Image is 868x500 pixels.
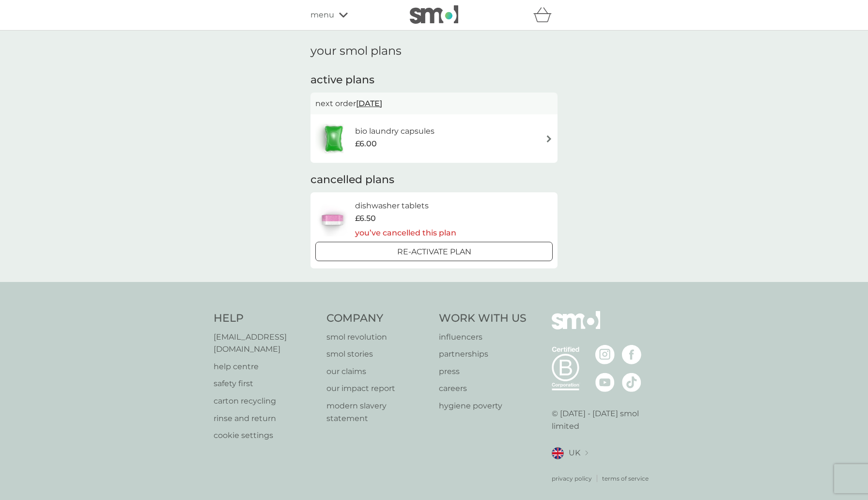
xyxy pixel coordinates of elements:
[214,429,317,442] a: cookie settings
[595,373,615,392] img: visit the smol Youtube page
[585,451,588,456] img: select a new location
[552,474,592,483] a: privacy policy
[439,348,527,360] a: partnerships
[356,94,382,113] span: [DATE]
[439,365,527,378] a: press
[310,172,558,187] h2: cancelled plans
[397,246,471,258] p: Re-activate Plan
[533,5,558,25] div: basket
[214,412,317,425] a: rinse and return
[545,135,553,142] img: arrow right
[214,360,317,373] a: help centre
[439,382,527,395] a: careers
[214,395,317,407] a: carton recycling
[214,311,317,326] h4: Help
[439,311,527,326] h4: Work With Us
[622,345,641,364] img: visit the smol Facebook page
[326,382,430,395] a: our impact report
[602,474,649,483] a: terms of service
[355,227,456,239] p: you’ve cancelled this plan
[310,73,558,88] h2: active plans
[315,203,349,236] img: dishwasher tablets
[315,122,352,156] img: bio laundry capsules
[326,311,430,326] h4: Company
[355,138,377,150] span: £6.00
[326,331,430,344] a: smol revolution
[439,400,527,412] a: hygiene poverty
[569,447,580,459] span: UK
[310,44,558,58] h1: your smol plans
[326,400,430,424] a: modern slavery statement
[595,345,615,364] img: visit the smol Instagram page
[552,407,655,432] p: © [DATE] - [DATE] smol limited
[439,331,527,344] a: influencers
[410,5,458,24] img: smol
[355,125,434,138] h6: bio laundry capsules
[622,373,641,392] img: visit the smol Tiktok page
[355,212,376,225] span: £6.50
[355,200,456,212] h6: dishwasher tablets
[214,377,317,390] a: safety first
[214,331,317,356] a: [EMAIL_ADDRESS][DOMAIN_NAME]
[552,447,564,459] img: UK flag
[315,242,553,261] button: Re-activate Plan
[326,365,430,378] a: our claims
[326,348,430,360] a: smol stories
[552,311,600,344] img: smol
[315,97,553,110] p: next order
[310,9,334,21] span: menu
